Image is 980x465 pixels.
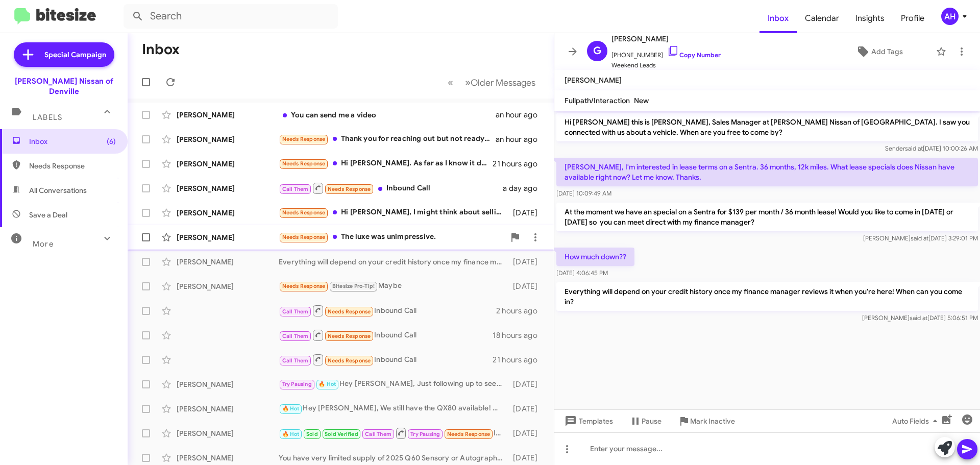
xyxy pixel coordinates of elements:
a: Special Campaign [14,42,114,67]
span: Calendar [797,4,847,33]
span: » [465,76,471,89]
span: Needs Response [282,136,326,142]
div: [PERSON_NAME] [177,159,279,169]
span: Needs Response [282,160,326,167]
div: Thank you for reaching out but not ready to purchase yet [279,133,496,145]
span: [PERSON_NAME] [DATE] 5:06:51 PM [862,314,978,322]
button: Pause [621,412,670,430]
div: Maybe [279,280,508,292]
span: Fullpath/Interaction [565,96,630,105]
div: Hey [PERSON_NAME], We still have the QX80 available! What time can you stop in [DATE] or [DATE] t... [279,403,508,414]
div: You have very limited supply of 2025 Q60 Sensory or Autograph. It's a shame. I live right around ... [279,453,508,463]
span: Needs Response [282,234,326,240]
div: Inbound Call [279,353,493,366]
span: Needs Response [328,333,371,339]
span: Needs Response [282,209,326,216]
button: Auto Fields [884,412,949,430]
div: [DATE] [508,428,546,438]
div: Inbound Call [279,329,493,341]
span: Try Pausing [282,381,312,387]
div: 21 hours ago [493,355,546,365]
button: Next [459,72,542,93]
div: [DATE] [508,379,546,389]
span: Needs Response [282,283,326,289]
div: an hour ago [496,110,546,120]
span: [DATE] 10:09:49 AM [556,189,611,197]
input: Search [124,4,338,29]
span: Pause [642,412,661,430]
span: Weekend Leads [611,60,721,70]
span: Call Them [282,308,309,315]
div: 2 hours ago [496,306,546,316]
button: Previous [442,72,459,93]
span: New [634,96,649,105]
div: [PERSON_NAME] [177,232,279,242]
div: [PERSON_NAME] [177,183,279,193]
span: Special Campaign [44,50,106,60]
span: Bitesize Pro-Tip! [332,283,375,289]
div: You can send me a video [279,110,496,120]
span: Sold Verified [325,431,358,437]
span: Auto Fields [892,412,941,430]
span: said at [911,234,928,242]
span: G [593,43,601,59]
span: Templates [562,412,613,430]
a: Profile [893,4,933,33]
div: [PERSON_NAME] [177,134,279,144]
span: Sender [DATE] 10:00:26 AM [885,144,978,152]
div: [PERSON_NAME] [177,379,279,389]
div: an hour ago [496,134,546,144]
span: (6) [107,136,116,146]
div: 21 hours ago [493,159,546,169]
div: [DATE] [508,257,546,267]
div: a day ago [503,183,546,193]
nav: Page navigation example [442,72,542,93]
div: Hi [PERSON_NAME], I might think about selling my pathfinder. I might stop by sometime to check wi... [279,207,508,218]
div: The luxe was unimpressive. [279,231,505,243]
span: said at [910,314,927,322]
span: Call Them [282,333,309,339]
div: Hey [PERSON_NAME], Just following up to see what time [PERSON_NAME] work for you [DATE]? [279,378,508,390]
div: [PERSON_NAME] [177,257,279,267]
span: 🔥 Hot [282,431,300,437]
span: Older Messages [471,77,535,88]
span: 🔥 Hot [318,381,336,387]
span: « [448,76,453,89]
span: Add Tags [871,42,903,61]
div: AH [941,8,959,25]
div: [DATE] [508,208,546,218]
span: More [33,239,54,249]
div: Inbound Call [279,182,503,194]
div: Inbound Call [279,427,508,439]
span: said at [905,144,923,152]
div: [PERSON_NAME] [177,110,279,120]
div: [DATE] [508,453,546,463]
div: [PERSON_NAME] [177,208,279,218]
div: [DATE] [508,404,546,414]
div: Everything will depend on your credit history once my finance manager reviews it when you're here... [279,257,508,267]
div: [DATE] [508,281,546,291]
div: [PERSON_NAME] [177,404,279,414]
h1: Inbox [142,41,180,58]
span: Needs Response [328,186,371,192]
a: Insights [847,4,893,33]
span: Needs Response [328,357,371,364]
span: Sold [306,431,318,437]
span: Needs Response [29,161,116,171]
p: Hi [PERSON_NAME] this is [PERSON_NAME], Sales Manager at [PERSON_NAME] Nissan of [GEOGRAPHIC_DATA... [556,113,978,141]
span: [PHONE_NUMBER] [611,45,721,60]
span: Inbox [29,136,116,146]
span: Call Them [282,186,309,192]
span: Call Them [282,357,309,364]
span: Labels [33,113,62,122]
span: [PERSON_NAME] [DATE] 3:29:01 PM [863,234,978,242]
p: Everything will depend on your credit history once my finance manager reviews it when you're here... [556,282,978,311]
a: Inbox [759,4,797,33]
span: Call Them [365,431,391,437]
button: Mark Inactive [670,412,743,430]
span: Needs Response [447,431,491,437]
div: [PERSON_NAME] [177,428,279,438]
div: [PERSON_NAME] [177,453,279,463]
div: [PERSON_NAME] [177,281,279,291]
